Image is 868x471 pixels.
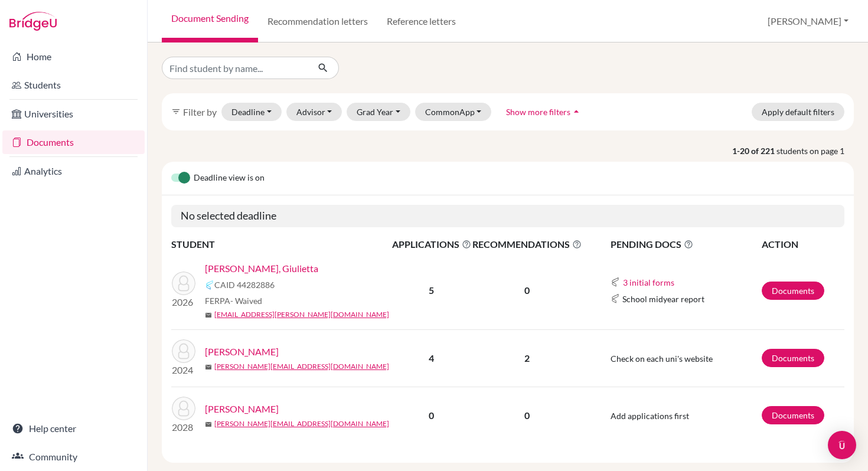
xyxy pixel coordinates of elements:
span: School midyear report [622,293,704,305]
p: 2026 [172,295,195,309]
div: Open Intercom Messenger [828,431,856,459]
a: [PERSON_NAME] [205,402,279,416]
b: 0 [429,410,434,421]
span: students on page 1 [776,145,854,157]
span: mail [205,364,212,371]
a: Documents [2,130,145,154]
button: Show more filtersarrow_drop_up [496,103,592,121]
h5: No selected deadline [171,205,844,227]
a: Home [2,45,145,68]
span: FERPA [205,295,262,307]
span: APPLICATIONS [392,237,471,251]
span: RECOMMENDATIONS [472,237,582,251]
a: Universities [2,102,145,126]
a: [PERSON_NAME][EMAIL_ADDRESS][DOMAIN_NAME] [214,361,389,372]
span: CAID 44282886 [214,279,275,291]
strong: 1-20 of 221 [732,145,776,157]
span: Deadline view is on [194,171,265,185]
a: [PERSON_NAME] [205,345,279,359]
img: Common App logo [611,294,620,303]
p: 0 [472,408,582,423]
th: STUDENT [171,237,391,252]
a: Documents [762,349,824,367]
button: [PERSON_NAME] [762,10,854,32]
span: mail [205,312,212,319]
span: mail [205,421,212,428]
a: Documents [762,282,824,300]
p: 2024 [172,363,195,377]
a: [EMAIL_ADDRESS][PERSON_NAME][DOMAIN_NAME] [214,309,389,320]
span: Check on each uni's website [611,354,713,364]
p: 2028 [172,420,195,434]
b: 5 [429,284,434,296]
span: Add applications first [611,411,689,421]
i: arrow_drop_up [570,106,582,117]
i: filter_list [171,107,181,116]
img: Borgese, Giulietta [172,272,195,295]
p: 0 [472,283,582,297]
b: 4 [429,352,434,364]
button: 3 initial forms [622,276,675,289]
img: Common App logo [611,277,620,287]
button: Advisor [286,103,342,121]
button: CommonApp [415,103,492,121]
button: Apply default filters [752,103,844,121]
a: [PERSON_NAME][EMAIL_ADDRESS][DOMAIN_NAME] [214,418,389,429]
a: Documents [762,406,824,424]
img: Common App logo [205,280,214,290]
a: [PERSON_NAME], Giulietta [205,261,318,276]
span: PENDING DOCS [611,237,761,251]
p: 2 [472,351,582,365]
a: Students [2,73,145,97]
a: Analytics [2,159,145,183]
th: ACTION [761,237,844,252]
a: Community [2,445,145,469]
span: Filter by [183,106,217,117]
img: Albaladejo, Alejandro [172,397,195,420]
a: Help center [2,417,145,440]
button: Grad Year [347,103,410,121]
img: Bridge-U [9,12,57,31]
span: - Waived [230,296,262,306]
img: Caceres, Martina [172,339,195,363]
button: Deadline [221,103,282,121]
span: Show more filters [506,107,570,117]
input: Find student by name... [162,57,308,79]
